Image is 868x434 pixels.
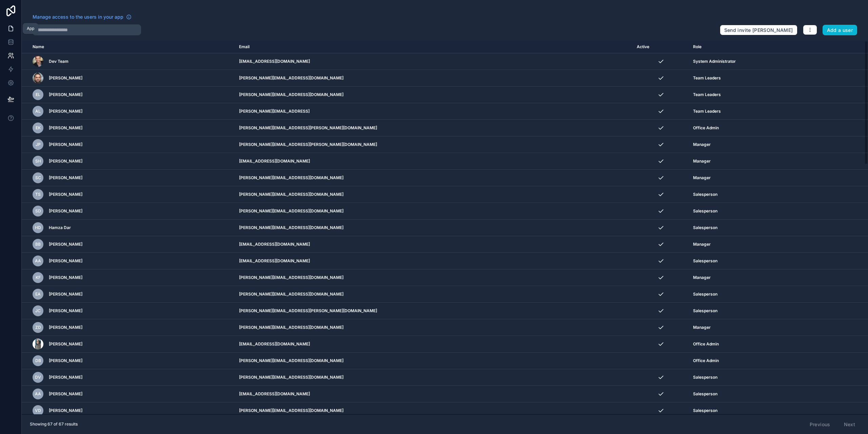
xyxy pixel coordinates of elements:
span: Team Leaders [693,109,721,114]
td: [PERSON_NAME][EMAIL_ADDRESS][DOMAIN_NAME] [235,87,633,103]
span: [PERSON_NAME] [49,308,82,314]
span: Salesperson [693,391,717,397]
td: [EMAIL_ADDRESS][DOMAIN_NAME] [235,386,633,402]
td: [PERSON_NAME][EMAIL_ADDRESS][PERSON_NAME][DOMAIN_NAME] [235,136,633,153]
span: [PERSON_NAME] [49,75,82,81]
div: App [27,26,34,31]
td: [PERSON_NAME][EMAIL_ADDRESS][DOMAIN_NAME] [235,369,633,386]
span: Salesperson [693,225,717,230]
span: [PERSON_NAME] [49,341,82,347]
td: [EMAIL_ADDRESS][DOMAIN_NAME] [235,253,633,269]
span: Showing 67 of 67 results [30,421,78,427]
span: [PERSON_NAME] [49,358,82,363]
span: Hamza Dar [49,225,71,230]
span: Manager [693,142,711,147]
span: [PERSON_NAME] [49,192,82,197]
td: [EMAIL_ADDRESS][DOMAIN_NAME] [235,53,633,70]
span: Office Admin [693,358,719,363]
span: Manage access to the users in your app [33,14,123,20]
td: [PERSON_NAME][EMAIL_ADDRESS][DOMAIN_NAME] [235,203,633,220]
th: Role [689,41,827,53]
span: DB [35,358,41,363]
span: SC [35,175,41,181]
span: [PERSON_NAME] [49,408,82,413]
span: [PERSON_NAME] [49,375,82,380]
span: EA [35,291,41,297]
span: [PERSON_NAME] [49,391,82,397]
span: Dev Team [49,59,68,64]
td: [EMAIL_ADDRESS][DOMAIN_NAME] [235,236,633,253]
span: System Administrator [693,59,736,64]
span: AA [35,258,41,264]
span: AA [35,391,41,397]
span: SH [35,158,41,164]
a: Manage access to the users in your app [33,14,132,20]
span: [PERSON_NAME] [49,158,82,164]
span: EL [36,92,40,97]
span: KF [36,275,41,280]
th: Active [633,41,689,53]
span: Manager [693,275,711,280]
span: Salesperson [693,375,717,380]
span: Salesperson [693,192,717,197]
span: Salesperson [693,291,717,297]
span: TS [35,192,41,197]
td: [PERSON_NAME][EMAIL_ADDRESS][DOMAIN_NAME] [235,170,633,186]
td: [PERSON_NAME][EMAIL_ADDRESS][PERSON_NAME][DOMAIN_NAME] [235,120,633,136]
span: Manager [693,175,711,181]
td: [EMAIL_ADDRESS][DOMAIN_NAME] [235,153,633,170]
span: [PERSON_NAME] [49,258,82,264]
span: [PERSON_NAME] [49,291,82,297]
span: Team Leaders [693,92,721,97]
span: Salesperson [693,208,717,214]
span: AL [35,109,41,114]
td: [PERSON_NAME][EMAIL_ADDRESS] [235,103,633,120]
span: HD [35,225,41,230]
td: [PERSON_NAME][EMAIL_ADDRESS][DOMAIN_NAME] [235,186,633,203]
span: Salesperson [693,408,717,413]
span: Manager [693,242,711,247]
span: [PERSON_NAME] [49,92,82,97]
td: [PERSON_NAME][EMAIL_ADDRESS][PERSON_NAME][DOMAIN_NAME] [235,303,633,319]
span: [PERSON_NAME] [49,109,82,114]
span: [PERSON_NAME] [49,325,82,330]
span: [PERSON_NAME] [49,175,82,181]
span: [PERSON_NAME] [49,208,82,214]
span: BB [35,242,41,247]
td: [EMAIL_ADDRESS][DOMAIN_NAME] [235,336,633,353]
span: [PERSON_NAME] [49,125,82,131]
button: Add a user [823,25,857,36]
span: EK [36,125,41,131]
th: Email [235,41,633,53]
span: Office Admin [693,125,719,131]
span: [PERSON_NAME] [49,242,82,247]
span: VD [35,408,41,413]
td: [PERSON_NAME][EMAIL_ADDRESS][DOMAIN_NAME] [235,286,633,303]
span: [PERSON_NAME] [49,142,82,147]
span: JP [36,142,41,147]
th: Name [22,41,235,53]
span: Salesperson [693,258,717,264]
td: [PERSON_NAME][EMAIL_ADDRESS][DOMAIN_NAME] [235,269,633,286]
span: Manager [693,158,711,164]
td: [PERSON_NAME][EMAIL_ADDRESS][DOMAIN_NAME] [235,220,633,236]
span: Salesperson [693,308,717,314]
td: [PERSON_NAME][EMAIL_ADDRESS][DOMAIN_NAME] [235,402,633,419]
td: [PERSON_NAME][EMAIL_ADDRESS][DOMAIN_NAME] [235,70,633,87]
td: [PERSON_NAME][EMAIL_ADDRESS][DOMAIN_NAME] [235,353,633,369]
button: Send invite [PERSON_NAME] [720,25,797,36]
span: [PERSON_NAME] [49,275,82,280]
td: [PERSON_NAME][EMAIL_ADDRESS][DOMAIN_NAME] [235,319,633,336]
div: scrollable content [22,41,868,414]
span: Office Admin [693,341,719,347]
span: Manager [693,325,711,330]
span: DV [35,375,41,380]
span: ZD [35,325,41,330]
span: Team Leaders [693,75,721,81]
span: SD [35,208,41,214]
span: JC [35,308,41,314]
